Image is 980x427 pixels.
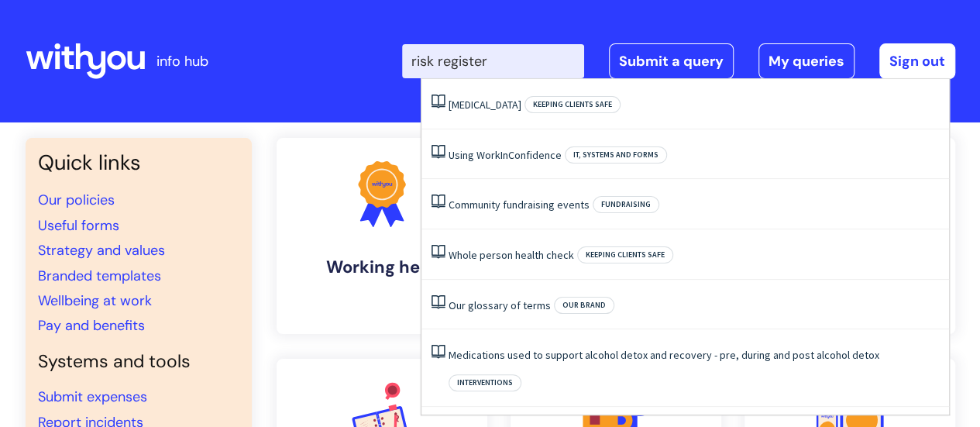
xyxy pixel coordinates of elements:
[565,146,667,164] span: IT, systems and forms
[524,96,621,113] span: Keeping clients safe
[758,43,854,79] a: My queries
[449,198,590,212] a: Community fundraising events
[38,267,161,285] a: Branded templates
[289,257,475,277] h4: Working here
[38,241,165,260] a: Strategy and values
[38,387,147,406] a: Submit expenses
[449,298,551,312] a: Our glossary of terms
[402,44,584,78] input: Search
[277,138,487,334] a: Working here
[38,191,115,209] a: Our policies
[593,196,659,213] span: Fundraising
[879,43,955,79] a: Sign out
[449,98,521,112] a: [MEDICAL_DATA]
[449,348,879,362] a: Medications used to support alcohol detox and recovery - pre, during and post alcohol detox
[609,43,734,79] a: Submit a query
[38,351,239,373] h4: Systems and tools
[449,248,574,262] a: Whole person health check
[577,246,673,263] span: Keeping clients safe
[38,316,145,335] a: Pay and benefits
[156,49,208,74] p: info hub
[38,216,119,235] a: Useful forms
[38,150,239,175] h3: Quick links
[554,297,614,314] span: Our brand
[449,148,562,162] a: Using WorkInConfidence
[38,291,152,310] a: Wellbeing at work
[449,374,521,391] span: Interventions
[402,43,955,79] div: | -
